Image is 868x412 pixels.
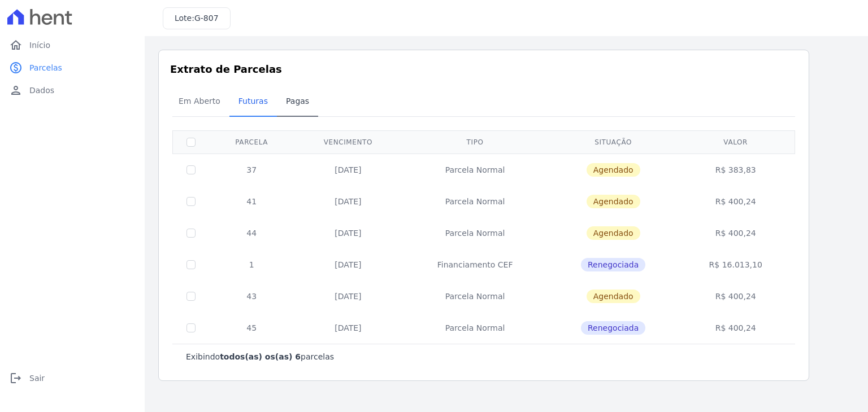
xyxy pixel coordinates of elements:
b: todos(as) os(as) 6 [220,352,301,361]
span: G-807 [194,14,219,23]
td: 37 [209,154,294,186]
th: Tipo [402,130,548,154]
td: Financiamento CEF [402,249,548,280]
span: Sair [29,372,45,384]
a: paidParcelas [5,56,140,79]
td: [DATE] [294,154,402,186]
p: Exibindo parcelas [186,351,334,362]
span: Agendado [587,226,640,240]
a: logoutSair [5,367,140,389]
td: R$ 400,24 [679,312,793,344]
td: Parcela Normal [402,217,548,249]
td: R$ 400,24 [679,217,793,249]
span: Pagas [279,90,316,112]
td: R$ 383,83 [679,154,793,186]
th: Situação [548,130,679,154]
a: homeInício [5,34,140,56]
th: Parcela [209,130,294,154]
h3: Extrato de Parcelas [170,62,797,77]
td: Parcela Normal [402,312,548,344]
span: Agendado [587,163,640,177]
i: logout [9,371,23,385]
td: R$ 16.013,10 [679,249,793,280]
td: 45 [209,312,294,344]
h3: Lote: [175,12,219,24]
i: home [9,38,23,52]
a: Em Aberto [170,87,229,117]
td: R$ 400,24 [679,186,793,217]
td: Parcela Normal [402,280,548,312]
td: 44 [209,217,294,249]
span: Início [29,40,50,51]
td: Parcela Normal [402,154,548,186]
td: [DATE] [294,312,402,344]
td: [DATE] [294,186,402,217]
td: [DATE] [294,249,402,280]
a: Futuras [229,87,277,117]
th: Valor [679,130,793,154]
td: R$ 400,24 [679,280,793,312]
span: Renegociada [581,321,645,335]
td: 1 [209,249,294,280]
span: Agendado [587,195,640,208]
i: person [9,84,23,97]
i: paid [9,61,23,74]
span: Renegociada [581,258,645,271]
span: Futuras [232,90,275,112]
td: 43 [209,280,294,312]
a: personDados [5,79,140,102]
td: Parcela Normal [402,186,548,217]
span: Parcelas [29,62,62,73]
span: Em Aberto [172,90,227,112]
td: [DATE] [294,217,402,249]
span: Agendado [587,290,640,303]
td: 41 [209,186,294,217]
a: Pagas [277,87,318,117]
td: [DATE] [294,280,402,312]
th: Vencimento [294,130,402,154]
span: Dados [29,85,54,96]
